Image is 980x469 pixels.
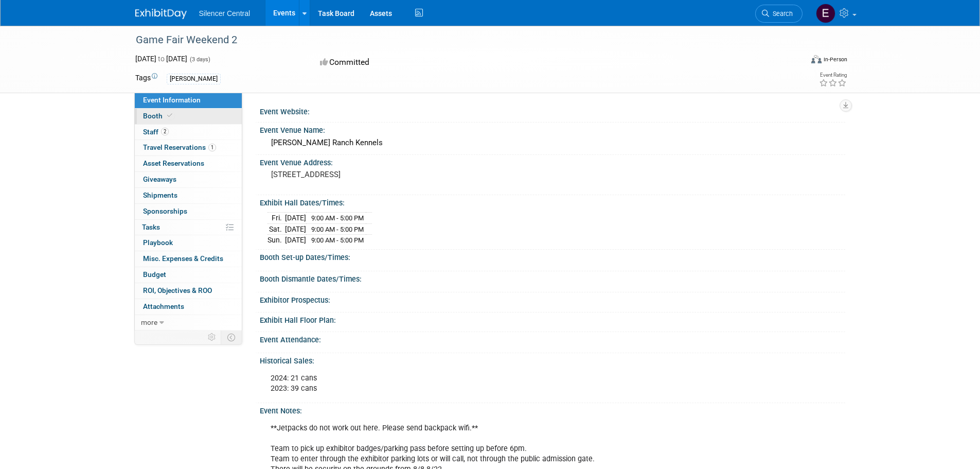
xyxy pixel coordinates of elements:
a: Travel Reservations1 [135,140,242,155]
span: to [156,55,166,63]
td: [DATE] [285,235,306,246]
td: Sun. [268,235,285,246]
img: ExhibitDay [135,9,187,19]
div: Event Format [742,54,848,69]
span: Staff [143,128,169,136]
a: Budget [135,267,242,283]
div: Event Venue Address: [260,155,845,168]
div: Game Fair Weekend 2 [132,31,787,49]
img: Emma Houwman [816,4,835,23]
span: Playbook [143,238,173,247]
a: Sponsorships [135,204,242,219]
a: Tasks [135,220,242,235]
span: Attachments [143,302,184,310]
td: [DATE] [285,223,306,235]
span: Sponsorships [143,207,187,215]
i: Booth reservation complete [167,113,172,118]
span: Search [769,10,793,18]
div: Committed [317,54,544,72]
a: Giveaways [135,172,242,187]
span: Booth [143,112,174,120]
a: Staff2 [135,125,242,140]
td: Tags [135,73,157,84]
div: Event Notes: [260,403,845,416]
div: [PERSON_NAME] [167,74,221,84]
span: Shipments [143,191,177,199]
span: 9:00 AM - 5:00 PM [311,214,364,222]
a: Asset Reservations [135,156,242,171]
span: Asset Reservations [143,159,204,167]
div: Booth Set-up Dates/Times: [260,250,845,263]
span: Event Information [143,96,201,104]
span: Travel Reservations [143,143,216,151]
span: Misc. Expenses & Credits [143,254,223,263]
div: Event Rating [819,73,847,78]
td: Fri. [268,213,285,224]
span: ROI, Objectives & ROO [143,286,212,294]
span: Silencer Central [199,9,251,18]
img: Format-Inperson.png [811,55,822,63]
span: 9:00 AM - 5:00 PM [311,236,364,244]
div: Exhibitor Prospectus: [260,292,845,305]
a: Booth [135,109,242,124]
span: 2 [161,128,169,135]
td: [DATE] [285,213,306,224]
div: [PERSON_NAME] Ranch Kennels [268,135,838,151]
a: more [135,315,242,331]
div: Exhibit Hall Dates/Times: [260,195,845,208]
div: Historical Sales: [260,353,845,366]
a: Misc. Expenses & Credits [135,251,242,267]
div: 2024: 21 cans 2023: 39 cans [263,368,731,399]
div: Event Venue Name: [260,123,845,135]
div: Booth Dismantle Dates/Times: [260,271,845,284]
td: Sat. [268,223,285,235]
span: 1 [208,144,216,151]
span: more [141,318,157,326]
span: (3 days) [189,56,210,63]
span: Tasks [142,223,160,231]
div: In-Person [823,56,847,63]
span: Giveaways [143,175,176,183]
td: Personalize Event Tab Strip [203,331,221,344]
span: Budget [143,270,166,279]
a: Event Information [135,93,242,108]
a: Shipments [135,188,242,203]
div: Event Website: [260,104,845,117]
a: Search [755,5,803,23]
span: 9:00 AM - 5:00 PM [311,225,364,233]
div: Exhibit Hall Floor Plan: [260,312,845,325]
a: Playbook [135,235,242,251]
a: ROI, Objectives & ROO [135,283,242,299]
div: Event Attendance: [260,332,845,345]
td: Toggle Event Tabs [221,331,242,344]
span: [DATE] [DATE] [135,55,187,63]
pre: [STREET_ADDRESS] [271,170,492,179]
a: Attachments [135,299,242,315]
